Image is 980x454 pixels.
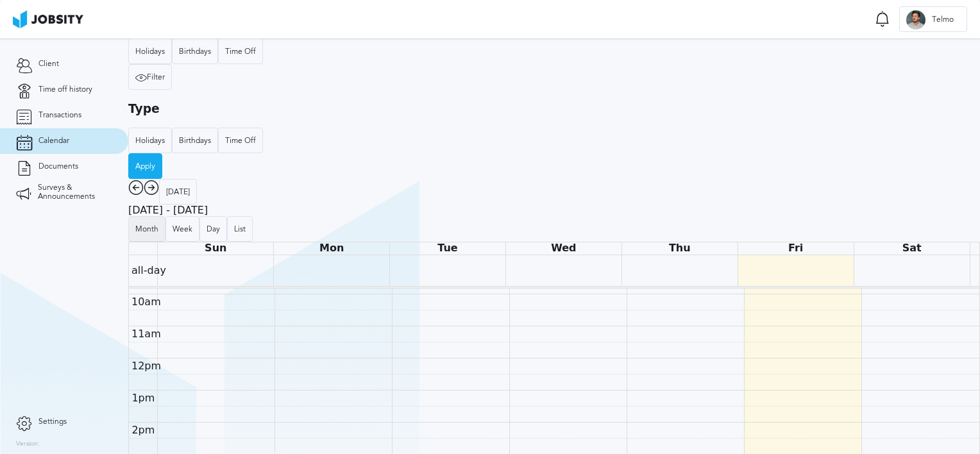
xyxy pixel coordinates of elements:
[128,38,172,64] button: Holidays
[38,60,59,69] span: Client
[925,15,960,24] span: Telmo
[38,85,92,94] span: Time off history
[179,47,211,56] div: Birthdays
[135,47,165,56] div: Holidays
[38,111,81,120] span: Transactions
[131,264,166,276] span: all-day
[38,183,112,201] span: Surveys & Announcements
[135,225,158,234] div: Month
[218,128,263,153] button: Time Off
[129,65,171,90] div: Filter
[199,216,227,242] button: Day
[131,424,155,436] span: 2pm
[165,216,199,242] button: Week
[172,38,218,64] button: Birthdays
[16,441,40,448] label: Version:
[319,242,344,254] span: Mon
[128,64,172,90] button: Filter
[13,10,83,28] img: ab4bad089aa723f57921c736e9817d99.png
[131,360,161,372] span: 12pm
[225,137,256,146] div: Time Off
[128,216,165,242] button: Month
[160,180,196,205] div: [DATE]
[135,137,165,146] div: Holidays
[128,102,980,116] h3: Type
[179,137,211,146] div: Birthdays
[38,137,69,146] span: Calendar
[129,154,162,180] div: Apply
[131,296,161,308] span: 10am
[902,242,922,254] span: Sat
[899,6,967,32] button: TTelmo
[207,225,220,234] div: Day
[906,10,925,29] div: T
[128,128,172,153] button: Holidays
[225,47,256,56] div: Time Off
[218,38,263,64] button: Time Off
[227,216,253,242] button: List
[234,225,246,234] div: List
[669,242,691,254] span: Thu
[128,153,162,179] button: Apply
[437,242,457,254] span: Tue
[172,128,218,153] button: Birthdays
[38,417,67,426] span: Settings
[205,242,226,254] span: Sun
[173,225,192,234] div: Week
[38,162,78,171] span: Documents
[551,242,576,254] span: Wed
[159,179,197,205] button: [DATE]
[128,205,980,216] div: [DATE] - [DATE]
[788,242,803,254] span: Fri
[131,328,161,340] span: 11am
[131,392,155,404] span: 1pm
